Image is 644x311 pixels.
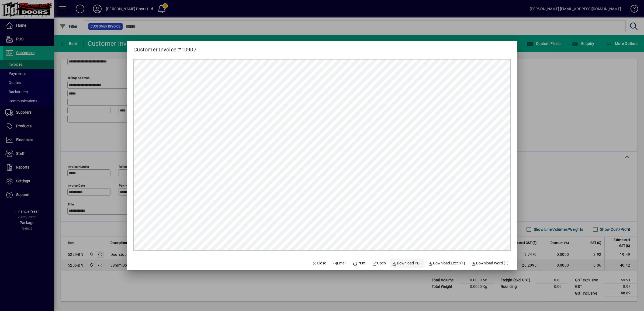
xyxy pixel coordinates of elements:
[330,258,349,268] button: Email
[426,258,467,268] button: Download Excel (1)
[370,258,388,268] a: Open
[351,258,368,268] button: Print
[472,260,509,266] span: Download Word (1)
[333,260,347,266] span: Email
[127,41,203,54] h2: Customer Invoice #10907
[372,260,386,266] span: Open
[312,260,326,266] span: Close
[428,260,465,266] span: Download Excel (1)
[392,260,422,266] span: Download PDF
[310,258,328,268] button: Close
[469,258,511,268] button: Download Word (1)
[390,258,424,268] a: Download PDF
[353,260,366,266] span: Print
